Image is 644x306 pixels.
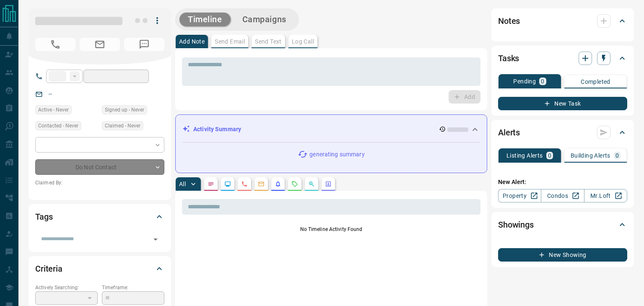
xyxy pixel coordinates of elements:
[102,284,164,291] p: Timeframe:
[541,78,544,84] p: 0
[38,106,69,114] span: Active - Never
[291,181,298,187] svg: Requests
[179,39,205,44] p: Add Note
[498,11,627,31] div: Notes
[35,262,62,275] h2: Criteria
[548,153,551,158] p: 0
[35,207,164,227] div: Tags
[581,79,610,85] p: Completed
[258,181,265,187] svg: Emails
[498,14,520,28] h2: Notes
[182,226,480,233] p: No Timeline Activity Found
[105,106,144,114] span: Signed up - Never
[498,215,627,235] div: Showings
[498,248,627,262] button: New Showing
[498,97,627,110] button: New Task
[35,210,52,223] h2: Tags
[308,181,315,187] svg: Opportunities
[80,38,120,51] span: No Email
[498,126,520,139] h2: Alerts
[571,153,610,158] p: Building Alerts
[193,125,241,134] p: Activity Summary
[208,181,214,187] svg: Notes
[124,38,164,51] span: No Number
[325,181,332,187] svg: Agent Actions
[275,181,281,187] svg: Listing Alerts
[498,122,627,143] div: Alerts
[35,159,164,175] div: Do Not Contact
[105,122,140,130] span: Claimed - Never
[49,91,52,97] a: --
[615,153,619,158] p: 0
[498,218,534,231] h2: Showings
[35,38,75,51] span: No Number
[224,181,231,187] svg: Lead Browsing Activity
[506,153,543,158] p: Listing Alerts
[584,189,627,202] a: Mr.Loft
[309,150,364,159] p: generating summary
[498,189,541,202] a: Property
[179,181,186,187] p: All
[38,122,78,130] span: Contacted - Never
[513,78,536,84] p: Pending
[498,52,519,65] h2: Tasks
[498,48,627,68] div: Tasks
[234,13,295,26] button: Campaigns
[498,178,627,187] p: New Alert:
[35,179,164,187] p: Claimed By:
[150,233,161,245] button: Open
[35,259,164,279] div: Criteria
[541,189,584,202] a: Condos
[241,181,248,187] svg: Calls
[179,13,231,26] button: Timeline
[182,122,480,137] div: Activity Summary
[35,284,98,291] p: Actively Searching:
